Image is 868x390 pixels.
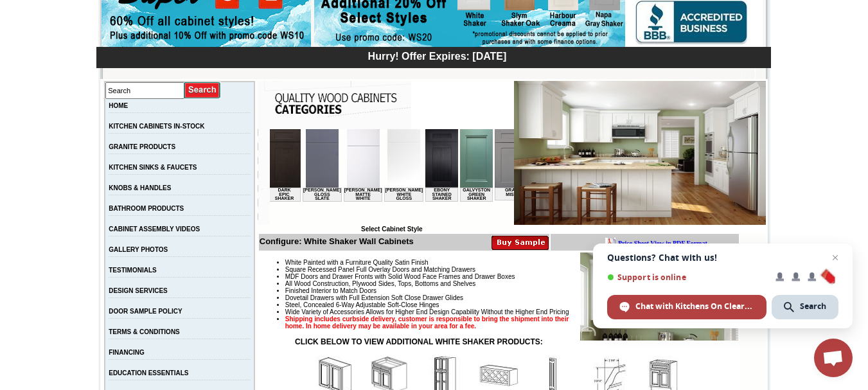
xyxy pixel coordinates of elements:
[2,3,12,13] img: pdf.png
[109,349,145,356] a: FINANCING
[109,102,128,109] a: HOME
[109,369,188,377] a: EDUCATION ESSENTIALS
[109,287,168,294] a: DESIGN SERVICES
[109,328,180,335] a: TERMS & CONDITIONS
[285,287,738,294] li: Finished Interior to Match Doors
[109,267,156,274] a: TESTIMONIALS
[285,273,738,280] li: MDF Doors and Drawer Fronts with Solid Wood Face Frames and Drawer Boxes
[103,49,771,62] div: Hurry! Offer Expires: [DATE]
[114,58,154,73] td: [PERSON_NAME] White Gloss
[828,250,843,265] span: Close chat
[772,295,838,319] div: Search
[109,226,200,233] a: CABINET ASSEMBLY VIDEOS
[285,301,738,308] li: Steel, Concealed 6-Way Adjustable Soft-Close Hinges
[295,337,543,346] strong: CLICK BELOW TO VIEW ADDITIONAL WHITE SHAKER PRODUCTS:
[607,272,766,282] span: Support is online
[109,143,175,150] a: GRANITE PRODUCTS
[109,123,204,130] a: KITCHEN CABINETS IN-STOCK
[285,308,738,315] li: Wide Variety of Accessories Allows for Higher End Design Capability Without the Higher End Pricing
[260,236,414,246] b: Configure: White Shaker Wall Cabinets
[607,253,838,263] span: Questions? Chat with us!
[190,58,223,73] td: Galvyston Green Shaker
[33,58,72,73] td: [PERSON_NAME] Gloss Slate
[607,295,766,319] div: Chat with Kitchens On Clearance
[580,253,738,341] img: Product Image
[800,301,826,312] span: Search
[109,246,168,253] a: GALLERY PHOTOS
[155,58,188,73] td: Ebony Stained Shaker
[225,58,258,71] td: Gray Mist
[15,5,104,12] b: Price Sheet View in PDF Format
[514,81,766,225] img: White Shaker
[184,82,221,99] input: Submit
[814,339,853,377] div: Open chat
[285,315,569,330] strong: Shipping includes curbside delivery, customer is responsible to bring the shipment into their hom...
[270,129,514,226] iframe: Browser incompatible
[109,205,184,212] a: BATHROOM PRODUCTS
[109,164,197,171] a: KITCHEN SINKS & FAUCETS
[109,308,182,315] a: DOOR SAMPLE POLICY
[15,2,104,13] a: Price Sheet View in PDF Format
[285,259,738,266] li: White Painted with a Furniture Quality Satin Finish
[635,301,754,312] span: Chat with Kitchens On Clearance
[109,184,171,191] a: KNOBS & HANDLES
[74,58,113,73] td: [PERSON_NAME] Matte White
[285,280,738,287] li: All Wood Construction, Plywood Sides, Tops, Bottoms and Shelves
[285,266,738,273] li: Square Recessed Panel Full Overlay Doors and Matching Drawers
[285,294,738,301] li: Dovetail Drawers with Full Extension Soft Close Drawer Glides
[361,226,423,233] b: Select Cabinet Style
